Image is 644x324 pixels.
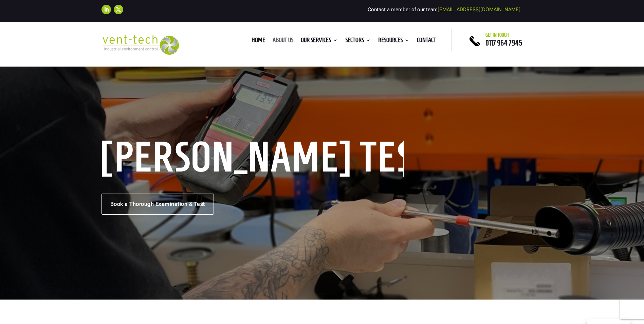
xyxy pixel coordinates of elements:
a: About us [273,38,293,45]
a: Sectors [345,38,371,45]
a: 0117 964 7945 [485,39,522,47]
a: Contact [417,38,436,45]
a: Resources [378,38,409,45]
a: Book a Thorough Examination & Test [102,194,214,215]
span: Get in touch [485,32,509,38]
span: Contact a member of our team [368,6,520,13]
a: Our Services [301,38,338,45]
a: Follow on X [114,5,123,14]
a: Follow on LinkedIn [102,5,111,14]
img: 2023-09-27T08_35_16.549ZVENT-TECH---Clear-background [102,35,179,55]
h1: [PERSON_NAME] Testing [102,141,404,177]
a: [EMAIL_ADDRESS][DOMAIN_NAME] [438,6,520,13]
a: Home [252,38,265,45]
